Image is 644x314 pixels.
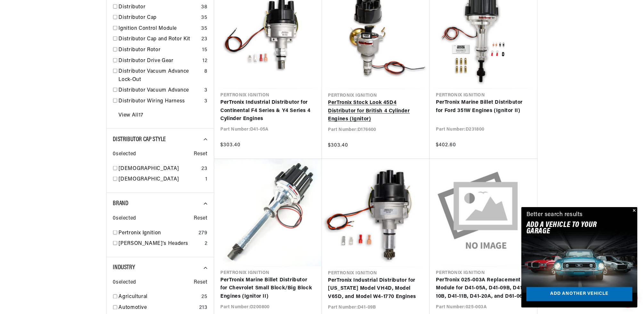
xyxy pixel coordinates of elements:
[202,57,207,65] div: 12
[113,214,136,223] span: 0 selected
[436,277,531,301] a: PerTronix 025-003A Replacement Module for D41-05A, D41-09B, D41-10B, D41-11B, D41-20A, and D61-06...
[119,229,196,238] a: Pertronix Ignition
[119,175,203,184] a: [DEMOGRAPHIC_DATA]
[113,279,136,287] span: 0 selected
[526,210,583,220] div: Better search results
[119,25,199,33] a: Ignition Control Module
[113,136,166,143] span: Distributor Cap Style
[205,240,208,248] div: 2
[221,277,315,301] a: PerTronix Marine Billet Distributor for Chevrolet Small Block/Big Block Engines (Ignitor II)
[201,3,207,12] div: 38
[526,222,616,235] h2: Add A VEHICLE to your garage
[119,304,197,312] a: Automotive
[113,150,136,158] span: 0 selected
[204,97,208,106] div: 3
[113,265,135,271] span: Industry
[204,68,208,76] div: 8
[328,277,423,302] a: PerTronix Industrial Distributor for [US_STATE] Model VH4D, Model V65D, and Model W4-1770 Engines
[201,293,207,302] div: 25
[119,86,202,95] a: Distributor Vacuum Advance
[204,86,208,95] div: 3
[201,25,207,33] div: 35
[119,46,200,54] a: Distributor Rotor
[119,97,202,106] a: Distributor Wiring Harness
[119,68,202,84] a: Distributor Vacuum Advance Lock-Out
[194,214,208,223] span: Reset
[630,207,638,215] button: Close
[199,229,208,238] div: 279
[200,304,208,312] div: 213
[119,14,199,22] a: Distributor Cap
[119,111,143,120] a: View All 17
[194,279,208,287] span: Reset
[119,293,199,302] a: Agricultural
[119,165,199,173] a: [DEMOGRAPHIC_DATA]
[113,200,128,207] span: Brand
[526,287,632,302] a: Add another vehicle
[201,35,207,44] div: 23
[436,99,531,115] a: PerTronix Marine Billet Distributor for Ford 351W Engines (Ignitor II)
[194,150,208,158] span: Reset
[221,99,315,123] a: PerTronix Industrial Distributor for Continental F4 Series & Y4 Series 4 Cylinder Engines
[202,46,207,54] div: 15
[201,14,207,22] div: 35
[328,99,423,124] a: PerTronix Stock Look 45D4 Distributor for British 4 Cylinder Engines (Ignitor)
[119,35,199,44] a: Distributor Cap and Rotor Kit
[201,165,207,173] div: 23
[205,175,208,184] div: 1
[119,3,199,12] a: Distributor
[119,57,200,65] a: Distributor Drive Gear
[119,240,202,248] a: [PERSON_NAME]'s Headers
